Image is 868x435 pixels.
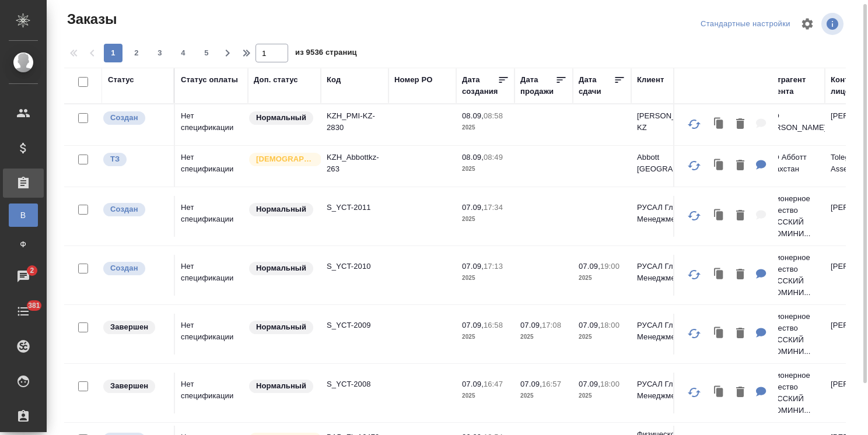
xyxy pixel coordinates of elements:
[637,152,693,175] p: Abbott [GEOGRAPHIC_DATA]
[462,390,509,402] p: 2025
[579,272,625,284] p: 2025
[248,110,315,126] div: Статус по умолчанию для стандартных заказов
[542,321,561,329] p: 17:08
[520,380,542,388] p: 07.09,
[110,262,138,274] p: Создан
[730,113,750,136] button: Удалить
[730,263,750,287] button: Удалить
[110,321,148,333] p: Завершен
[102,202,168,218] div: Выставляется автоматически при создании заказа
[637,110,693,134] p: [PERSON_NAME] KZ
[484,153,503,162] p: 08:49
[197,47,216,59] span: 5
[520,331,567,343] p: 2025
[542,380,561,388] p: 16:57
[579,321,600,329] p: 07.09,
[327,152,383,175] p: KZH_Abbottkz-263
[3,297,44,326] a: 381
[110,380,148,392] p: Завершен
[150,47,169,59] span: 3
[484,321,503,329] p: 16:58
[637,202,693,225] p: РУСАЛ Глобал Менеджмент_уст
[484,262,503,271] p: 17:13
[248,202,315,218] div: Статус по умолчанию для стандартных заказов
[520,74,555,97] div: Дата продажи
[462,272,509,284] p: 2025
[793,10,821,38] span: Настроить таблицу
[708,381,730,405] button: Клонировать
[462,213,509,225] p: 2025
[174,47,192,59] span: 4
[637,320,693,343] p: РУСАЛ Глобал Менеджмент_уст
[102,320,168,335] div: Выставляет КМ при направлении счета или после выполнения всех работ/сдачи заказа клиенту. Окончат...
[763,370,819,416] p: Акционерное общество «РУССКИЙ АЛЮМИНИ...
[248,378,315,394] div: Статус по умолчанию для стандартных заказов
[175,314,248,355] td: Нет спецификации
[181,74,238,86] div: Статус оплаты
[256,204,306,215] p: Нормальный
[637,74,664,86] div: Клиент
[462,262,484,271] p: 07.09,
[708,113,730,136] button: Клонировать
[763,193,819,240] p: Акционерное общество «РУССКИЙ АЛЮМИНИ...
[110,204,138,215] p: Создан
[327,202,383,213] p: S_YCT-2011
[254,74,298,86] div: Доп. статус
[730,322,750,346] button: Удалить
[175,255,248,296] td: Нет спецификации
[680,320,708,348] button: Обновить
[708,154,730,178] button: Клонировать
[680,152,708,180] button: Обновить
[327,261,383,272] p: S_YCT-2010
[9,204,38,227] a: В
[579,74,614,97] div: Дата сдачи
[256,112,306,124] p: Нормальный
[708,322,730,346] button: Клонировать
[256,380,306,392] p: Нормальный
[248,152,315,167] div: Выставляется автоматически для первых 3 заказов нового контактного лица. Особое внимание
[248,320,315,335] div: Статус по умолчанию для стандартных заказов
[484,380,503,388] p: 16:47
[637,261,693,284] p: РУСАЛ Глобал Менеджмент_уст
[197,44,216,62] button: 5
[175,104,248,145] td: Нет спецификации
[110,112,138,124] p: Создан
[462,153,484,162] p: 08.09,
[462,321,484,329] p: 07.09,
[680,378,708,406] button: Обновить
[579,380,600,388] p: 07.09,
[730,381,750,405] button: Удалить
[150,44,169,62] button: 3
[327,320,383,331] p: S_YCT-2009
[462,163,509,175] p: 2025
[579,262,600,271] p: 07.09,
[110,153,120,165] p: ТЗ
[256,262,306,274] p: Нормальный
[108,74,134,86] div: Статус
[730,204,750,228] button: Удалить
[15,238,32,250] span: Ф
[327,74,341,86] div: Код
[462,380,484,388] p: 07.09,
[102,378,168,394] div: Выставляет КМ при направлении счета или после выполнения всех работ/сдачи заказа клиенту. Окончат...
[15,209,32,221] span: В
[327,378,383,390] p: S_YCT-2008
[394,74,432,86] div: Номер PO
[680,261,708,289] button: Обновить
[248,261,315,276] div: Статус по умолчанию для стандартных заказов
[763,110,819,134] p: ТОО [PERSON_NAME]"
[520,390,567,402] p: 2025
[680,110,708,138] button: Обновить
[708,263,730,287] button: Клонировать
[21,300,47,311] span: 381
[698,15,793,33] div: split button
[462,111,484,120] p: 08.09,
[579,331,625,343] p: 2025
[295,45,357,62] span: из 9536 страниц
[23,265,41,276] span: 2
[763,74,819,97] div: Контрагент клиента
[680,202,708,230] button: Обновить
[174,44,192,62] button: 4
[3,262,44,291] a: 2
[600,321,619,329] p: 18:00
